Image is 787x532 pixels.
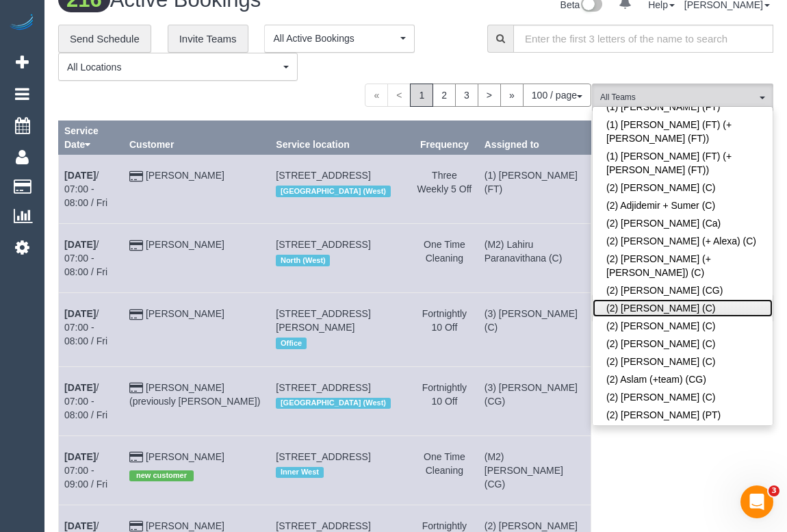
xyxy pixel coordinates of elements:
[592,84,773,112] button: All Teams
[500,84,524,107] a: »
[478,224,591,293] td: Assigned to
[433,84,456,107] a: 2
[276,338,306,349] span: Office
[58,53,298,81] button: All Locations
[59,366,124,435] td: Schedule date
[270,366,411,435] td: Service location
[67,60,280,74] span: All Locations
[64,382,96,393] b: [DATE]
[270,155,411,224] td: Service location
[129,453,143,462] i: Credit Card Payment
[593,147,773,179] a: (1) [PERSON_NAME] (FT) (+[PERSON_NAME] (FT))
[593,317,773,335] a: (2) [PERSON_NAME] (C)
[64,170,96,181] b: [DATE]
[123,435,270,505] td: Customer
[59,224,124,293] td: Schedule date
[270,224,411,293] td: Service location
[123,224,270,293] td: Customer
[593,197,773,214] a: (2) Adjidemir + Sumer (C)
[8,14,36,33] img: Automaid Logo
[270,121,411,155] th: Service location
[478,121,591,155] th: Assigned to
[593,299,773,317] a: (2) [PERSON_NAME] (C)
[411,293,479,366] td: Frequency
[123,121,270,155] th: Customer
[276,467,323,478] span: Inner West
[146,451,224,462] a: [PERSON_NAME]
[146,239,224,250] a: [PERSON_NAME]
[276,251,404,269] div: Location
[478,293,591,366] td: Assigned to
[523,84,591,107] button: 100 / page
[593,388,773,406] a: (2) [PERSON_NAME] (C)
[365,84,591,107] nav: Pagination navigation
[64,451,96,462] b: [DATE]
[123,293,270,366] td: Customer
[593,250,773,281] a: (2) [PERSON_NAME] (+ [PERSON_NAME]) (C)
[129,470,194,481] span: new customer
[478,84,501,107] a: >
[276,308,370,333] span: [STREET_ADDRESS][PERSON_NAME]
[264,25,415,53] button: All Active Bookings
[129,522,143,531] i: Credit Card Payment
[593,424,773,455] a: (2) [PERSON_NAME] (+ [PERSON_NAME]) (C)
[64,239,107,277] a: [DATE]/ 07:00 - 08:00 / Fri
[740,485,773,518] iframe: Intercom live chat
[593,353,773,370] a: (2) [PERSON_NAME] (C)
[276,451,370,462] span: [STREET_ADDRESS]
[64,520,96,531] b: [DATE]
[593,335,773,353] a: (2) [PERSON_NAME] (C)
[64,170,107,208] a: [DATE]/ 07:00 - 08:00 / Fri
[64,239,96,250] b: [DATE]
[513,25,773,53] input: Enter the first 3 letters of the name to search
[59,293,124,366] td: Schedule date
[411,155,479,224] td: Frequency
[593,98,773,116] a: (1) [PERSON_NAME] (FT)
[129,382,260,407] a: [PERSON_NAME] (previously [PERSON_NAME])
[146,308,224,319] a: [PERSON_NAME]
[129,241,143,251] i: Credit Card Payment
[410,84,433,107] span: 1
[411,435,479,505] td: Frequency
[276,520,370,531] span: [STREET_ADDRESS]
[593,214,773,232] a: (2) [PERSON_NAME] (Ca)
[411,121,479,155] th: Frequency
[593,406,773,424] a: (2) [PERSON_NAME] (PT)
[478,366,591,435] td: Assigned to
[411,366,479,435] td: Frequency
[270,435,411,505] td: Service location
[59,435,124,505] td: Schedule date
[129,310,143,320] i: Credit Card Payment
[478,435,591,505] td: Assigned to
[455,84,478,107] a: 3
[593,179,773,197] a: (2) [PERSON_NAME] (C)
[123,155,270,224] td: Customer
[64,308,96,319] b: [DATE]
[592,84,773,105] ol: All Teams
[276,182,404,200] div: Location
[593,232,773,250] a: (2) [PERSON_NAME] (+ Alexa) (C)
[168,25,248,53] a: Invite Teams
[129,383,143,393] i: Credit Card Payment
[276,334,404,352] div: Location
[129,172,143,181] i: Credit Card Payment
[600,92,756,103] span: All Teams
[58,25,151,53] a: Send Schedule
[276,464,404,481] div: Location
[276,394,404,412] div: Location
[411,224,479,293] td: Frequency
[64,451,107,490] a: [DATE]/ 07:00 - 09:00 / Fri
[593,116,773,147] a: (1) [PERSON_NAME] (FT) (+[PERSON_NAME] (FT))
[276,382,370,393] span: [STREET_ADDRESS]
[276,398,390,409] span: [GEOGRAPHIC_DATA] (West)
[593,370,773,388] a: (2) Aslam (+team) (CG)
[59,121,124,155] th: Service Date
[276,170,370,181] span: [STREET_ADDRESS]
[276,186,390,197] span: [GEOGRAPHIC_DATA] (West)
[64,308,107,346] a: [DATE]/ 07:00 - 08:00 / Fri
[276,255,330,266] span: North (West)
[146,170,224,181] a: [PERSON_NAME]
[146,520,224,531] a: [PERSON_NAME]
